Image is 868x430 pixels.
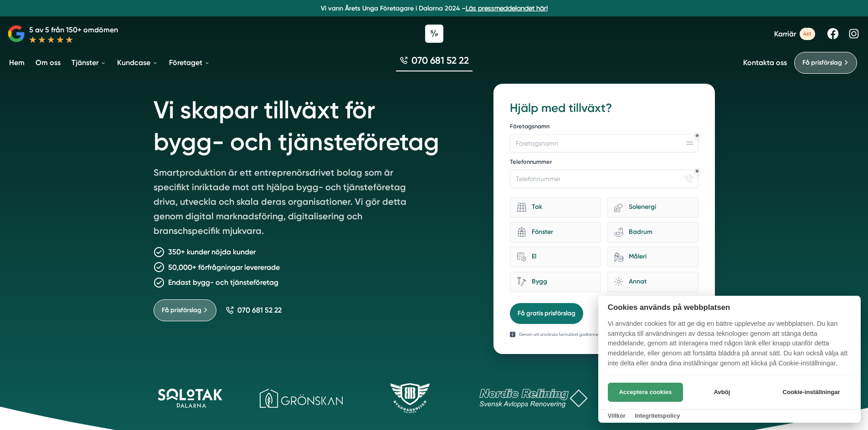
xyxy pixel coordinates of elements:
p: Vi använder cookies för att ge dig en bättre upplevelse av webbplatsen. Du kan samtycka till anvä... [598,319,861,374]
button: Avböj [686,383,758,402]
button: Cookie-inställningar [771,383,851,402]
button: Acceptera cookies [608,383,683,402]
h2: Cookies används på webbplatsen [598,303,861,312]
a: Villkor [608,412,626,419]
a: Integritetspolicy [635,412,680,419]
